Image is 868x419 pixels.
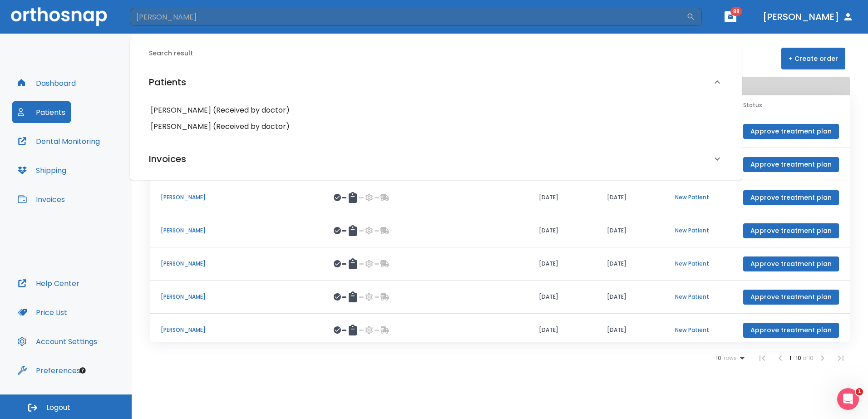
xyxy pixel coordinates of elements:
[803,354,814,362] span: of 10
[743,101,762,109] span: Status
[675,227,721,235] p: New Patient
[743,290,839,305] button: Approve treatment plan
[138,146,734,172] div: Invoices
[716,355,721,361] span: 10
[743,256,839,271] button: Approve treatment plan
[837,388,859,410] iframe: Intercom live chat
[12,188,70,210] button: Invoices
[12,301,73,323] button: Price List
[12,272,85,294] button: Help Center
[528,314,596,347] td: [DATE]
[743,190,839,205] button: Approve treatment plan
[596,214,664,247] td: [DATE]
[528,247,596,281] td: [DATE]
[528,281,596,314] td: [DATE]
[79,366,87,375] div: Tooltip anchor
[528,214,596,247] td: [DATE]
[743,223,839,238] button: Approve treatment plan
[596,181,664,214] td: [DATE]
[781,48,845,69] button: + Create order
[12,130,105,152] button: Dental Monitoring
[46,403,70,413] span: Logout
[730,7,742,16] span: 88
[856,388,863,395] span: 1
[759,9,857,25] button: [PERSON_NAME]
[161,326,312,334] p: [PERSON_NAME]
[596,314,664,347] td: [DATE]
[12,101,71,123] button: Patients
[161,293,312,301] p: [PERSON_NAME]
[12,330,103,352] button: Account Settings
[149,75,186,89] h6: Patients
[675,193,721,202] p: New Patient
[161,227,312,235] p: [PERSON_NAME]
[11,7,107,26] img: Orthosnap
[675,260,721,268] p: New Patient
[161,260,312,268] p: [PERSON_NAME]
[161,193,312,202] p: [PERSON_NAME]
[130,8,686,26] input: Search by Patient Name or Case #
[149,152,186,166] h6: Invoices
[743,124,839,139] button: Approve treatment plan
[789,354,803,362] span: 1 - 10
[596,281,664,314] td: [DATE]
[149,49,734,59] h6: Search result
[675,293,721,301] p: New Patient
[151,104,721,117] h6: [PERSON_NAME] (Received by doctor)
[743,323,839,338] button: Approve treatment plan
[12,72,81,94] button: Dashboard
[596,247,664,281] td: [DATE]
[12,159,72,181] button: Shipping
[138,66,734,99] div: Patients
[721,355,737,361] span: rows
[12,360,86,381] button: Preferences
[743,157,839,172] button: Approve treatment plan
[151,120,721,133] h6: [PERSON_NAME] (Received by doctor)
[675,326,721,334] p: New Patient
[528,181,596,214] td: [DATE]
